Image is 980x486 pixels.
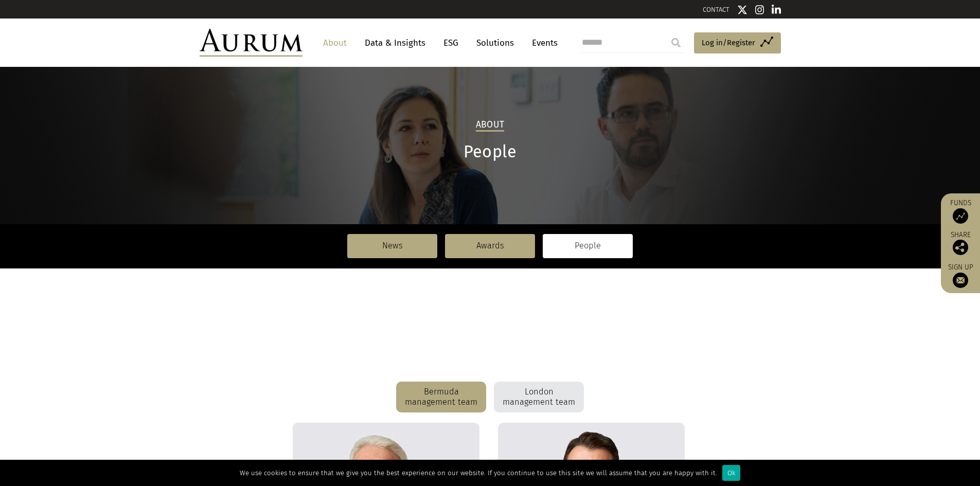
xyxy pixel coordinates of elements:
a: Events [527,33,558,52]
h2: About [476,119,504,132]
span: Log in/Register [702,37,755,49]
a: ESG [438,33,464,52]
img: Share this post [953,240,968,255]
a: About [318,33,352,52]
div: Ok [722,465,740,481]
a: Log in/Register [694,32,781,54]
input: Submit [666,32,686,53]
a: CONTACT [703,6,729,13]
h1: People [200,142,781,162]
img: Instagram icon [755,5,764,15]
a: Awards [445,234,535,258]
img: Linkedin icon [772,5,781,15]
div: Share [946,231,975,255]
img: Access Funds [953,208,968,224]
img: Aurum [200,29,302,57]
a: People [543,234,633,258]
div: London management team [494,382,584,412]
a: Solutions [471,33,519,52]
img: Twitter icon [737,5,747,15]
a: Sign up [946,263,975,288]
a: Data & Insights [360,33,431,52]
a: Funds [946,199,975,224]
img: Sign up to our newsletter [953,273,968,288]
a: News [347,234,437,258]
div: Bermuda management team [396,382,486,412]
